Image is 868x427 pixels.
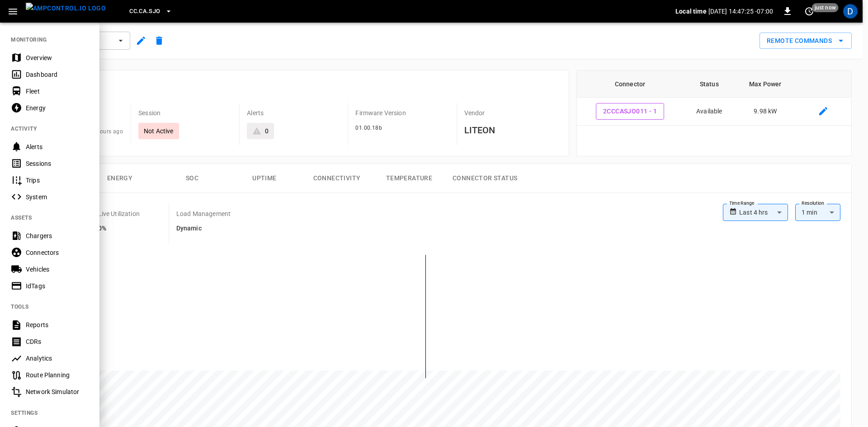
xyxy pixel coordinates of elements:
div: Connectors [26,248,89,257]
div: CDRs [26,337,89,346]
span: CC.CA.SJO [129,6,160,17]
div: Trips [26,176,89,185]
div: Analytics [26,354,89,363]
div: IdTags [26,282,89,291]
p: [DATE] 14:47:25 -07:00 [708,7,773,16]
div: Fleet [26,87,89,96]
div: Vehicles [26,265,89,274]
div: Alerts [26,142,89,151]
span: just now [812,3,839,12]
button: set refresh interval [802,4,816,19]
div: Dashboard [26,70,89,79]
img: ampcontrol.io logo [26,3,106,14]
div: Chargers [26,231,89,240]
p: Local time [675,7,707,16]
div: profile-icon [843,4,858,19]
div: Sessions [26,159,89,168]
div: Reports [26,320,89,329]
div: Network Simulator [26,387,89,396]
div: Overview [26,53,89,62]
div: System [26,192,89,202]
div: Energy [26,103,89,113]
div: Route Planning [26,371,89,380]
